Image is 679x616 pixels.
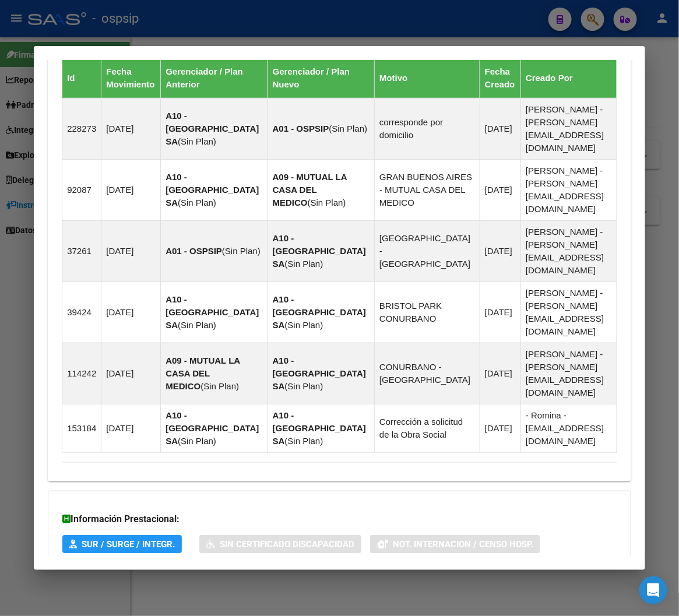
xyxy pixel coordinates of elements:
strong: A10 - [GEOGRAPHIC_DATA] SA [273,294,366,330]
span: SUR / SURGE / INTEGR. [82,539,175,550]
strong: A09 - MUTUAL LA CASA DEL MEDICO [273,172,347,207]
td: [DATE] [480,281,520,343]
td: 228273 [62,98,101,159]
td: ( ) [161,404,268,452]
span: Sin Plan [288,259,321,269]
strong: A10 - [GEOGRAPHIC_DATA] SA [166,294,259,330]
strong: A10 - [GEOGRAPHIC_DATA] SA [273,355,366,391]
td: GRAN BUENOS AIRES - MUTUAL CASA DEL MEDICO [375,159,480,220]
td: [DATE] [480,159,520,220]
td: [PERSON_NAME] - [PERSON_NAME][EMAIL_ADDRESS][DOMAIN_NAME] [521,220,617,281]
td: Corrección a solicitud de la Obra Social [375,404,480,452]
span: Sin Plan [332,124,364,133]
button: Sin Certificado Discapacidad [199,535,361,553]
span: Sin Plan [288,381,321,391]
td: [DATE] [480,220,520,281]
th: Id [62,58,101,98]
span: Sin Plan [181,436,213,446]
td: [DATE] [101,159,161,220]
span: Sin Plan [203,381,236,391]
strong: A10 - [GEOGRAPHIC_DATA] SA [273,233,366,269]
th: Fecha Movimiento [101,58,161,98]
td: [DATE] [101,343,161,404]
td: - Romina - [EMAIL_ADDRESS][DOMAIN_NAME] [521,404,617,452]
strong: A01 - OSPSIP [166,246,222,256]
span: Sin Plan [181,136,213,146]
td: [DATE] [480,98,520,159]
button: SUR / SURGE / INTEGR. [62,535,182,553]
strong: A10 - [GEOGRAPHIC_DATA] SA [166,410,259,446]
th: Gerenciador / Plan Nuevo [268,58,374,98]
td: ( ) [161,343,268,404]
td: 39424 [62,281,101,343]
span: Sin Plan [311,198,343,207]
span: Sin Plan [288,320,321,330]
td: [DATE] [480,404,520,452]
td: 92087 [62,159,101,220]
strong: A09 - MUTUAL LA CASA DEL MEDICO [166,355,240,391]
td: ( ) [268,281,374,343]
td: [DATE] [101,281,161,343]
span: Sin Plan [181,198,213,207]
td: ( ) [161,98,268,159]
td: ( ) [161,281,268,343]
div: Open Intercom Messenger [639,576,667,604]
span: Sin Plan [288,436,321,446]
td: [PERSON_NAME] - [PERSON_NAME][EMAIL_ADDRESS][DOMAIN_NAME] [521,98,617,159]
strong: A10 - [GEOGRAPHIC_DATA] SA [166,172,259,207]
td: ( ) [161,220,268,281]
td: ( ) [268,98,374,159]
td: ( ) [161,159,268,220]
td: 114242 [62,343,101,404]
h3: Información Prestacional: [62,512,617,526]
td: [DATE] [101,220,161,281]
th: Gerenciador / Plan Anterior [161,58,268,98]
td: corresponde por domicilio [375,98,480,159]
strong: A10 - [GEOGRAPHIC_DATA] SA [273,410,366,446]
td: BRISTOL PARK CONURBANO [375,281,480,343]
td: ( ) [268,343,374,404]
td: ( ) [268,404,374,452]
span: Sin Certificado Discapacidad [220,539,354,550]
strong: A01 - OSPSIP [273,124,329,133]
td: CONURBANO - [GEOGRAPHIC_DATA] [375,343,480,404]
th: Creado Por [521,58,617,98]
td: [PERSON_NAME] - [PERSON_NAME][EMAIL_ADDRESS][DOMAIN_NAME] [521,343,617,404]
td: ( ) [268,220,374,281]
td: [PERSON_NAME] - [PERSON_NAME][EMAIL_ADDRESS][DOMAIN_NAME] [521,159,617,220]
button: Not. Internacion / Censo Hosp. [370,535,540,553]
td: 37261 [62,220,101,281]
td: [PERSON_NAME] - [PERSON_NAME][EMAIL_ADDRESS][DOMAIN_NAME] [521,281,617,343]
td: [GEOGRAPHIC_DATA] - [GEOGRAPHIC_DATA] [375,220,480,281]
td: [DATE] [101,404,161,452]
span: Sin Plan [225,246,258,256]
th: Fecha Creado [480,58,520,98]
td: [DATE] [101,98,161,159]
td: ( ) [268,159,374,220]
td: [DATE] [480,343,520,404]
span: Sin Plan [181,320,213,330]
span: Not. Internacion / Censo Hosp. [393,539,533,550]
strong: A10 - [GEOGRAPHIC_DATA] SA [166,111,259,146]
td: 153184 [62,404,101,452]
th: Motivo [375,58,480,98]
